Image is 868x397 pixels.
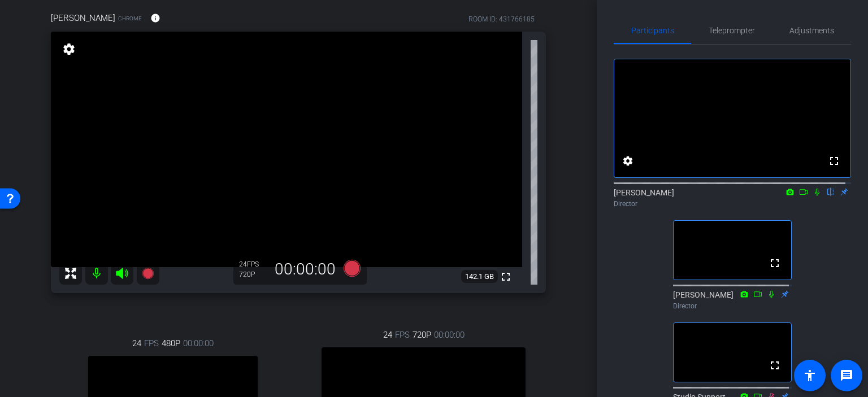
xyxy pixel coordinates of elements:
mat-icon: settings [61,42,77,56]
mat-icon: settings [621,154,635,168]
span: 00:00:00 [183,337,214,350]
mat-icon: accessibility [803,369,817,382]
span: 142.1 GB [461,270,498,283]
span: Teleprompter [709,27,755,34]
span: Participants [631,27,674,34]
mat-icon: fullscreen [768,359,782,372]
mat-icon: message [840,369,853,382]
span: 00:00:00 [434,329,465,341]
div: 00:00:00 [267,260,343,279]
div: 720P [239,270,267,279]
mat-icon: fullscreen [499,270,513,283]
span: Chrome [118,14,142,23]
span: 24 [132,337,141,350]
span: 480P [162,337,180,350]
mat-icon: fullscreen [827,154,841,168]
div: [PERSON_NAME] [673,289,792,311]
span: 24 [383,329,392,341]
span: Adjustments [789,27,834,34]
div: [PERSON_NAME] [614,187,851,209]
span: FPS [247,260,259,268]
span: FPS [144,337,159,350]
span: [PERSON_NAME] [51,12,115,24]
div: Director [673,301,792,311]
div: Director [614,199,851,209]
span: 720P [413,329,431,341]
mat-icon: info [150,13,160,23]
div: 24 [239,260,267,269]
mat-icon: flip [824,186,837,197]
div: ROOM ID: 431766185 [468,14,535,24]
mat-icon: fullscreen [768,256,782,270]
span: FPS [395,329,410,341]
